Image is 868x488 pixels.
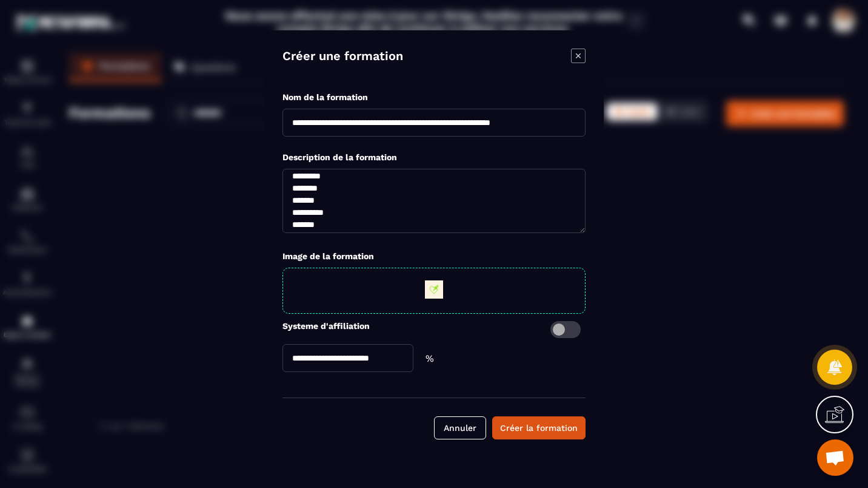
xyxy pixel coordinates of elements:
a: Ouvrir le chat [817,439,853,476]
label: Nom de la formation [282,92,368,102]
p: % [426,344,434,372]
button: Créer la formation [492,416,586,439]
button: Annuler [434,416,486,439]
label: Image de la formation [282,251,374,261]
div: Créer la formation [500,422,578,434]
h4: Créer une formation [282,49,403,66]
label: Systeme d'affiliation [282,321,370,338]
label: Description de la formation [282,152,397,162]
